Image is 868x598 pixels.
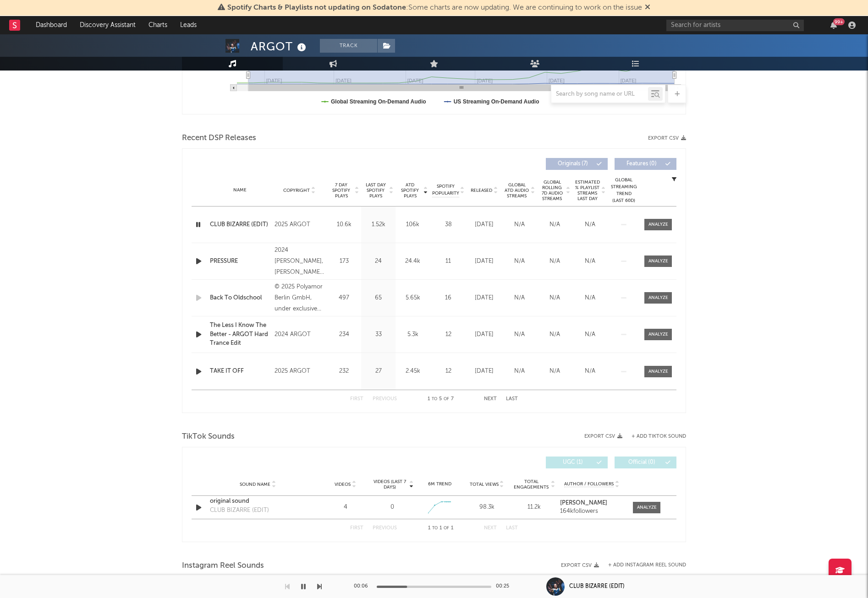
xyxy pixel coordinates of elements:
[210,506,269,515] div: CLUB BIZARRE (EDIT)
[484,526,497,531] button: Next
[599,563,686,568] div: + Add Instagram Reel Sound
[560,500,607,506] strong: [PERSON_NAME]
[283,188,310,193] span: Copyright
[546,457,608,468] button: UGC(1)
[329,294,359,303] div: 497
[539,294,570,303] div: N/A
[569,582,625,591] div: CLUB BIZARRE (EDIT)
[363,294,393,303] div: 65
[432,294,464,303] div: 16
[324,503,367,512] div: 4
[335,482,351,487] span: Videos
[469,257,500,266] div: [DATE]
[830,22,837,29] button: 99+
[398,367,428,376] div: 2.45k
[584,434,622,439] button: Export CSV
[506,397,518,402] button: Last
[504,182,529,199] span: Global ATD Audio Streams
[240,482,270,487] span: Sound Name
[551,91,648,98] input: Search by song name or URL
[666,20,804,31] input: Search for artists
[621,161,663,167] span: Features ( 0 )
[329,367,359,376] div: 232
[469,220,500,229] div: [DATE]
[251,39,308,54] div: ARGOT
[275,219,324,230] div: 2025 ARGOT
[469,367,500,376] div: [DATE]
[363,182,388,199] span: Last Day Spotify Plays
[275,282,324,315] div: © 2025 Polyamor Berlin GmbH, under exclusive license to Universal Music GmbH
[575,179,600,201] span: Estimated % Playlist Streams Last Day
[210,497,306,506] a: original sound
[432,183,459,197] span: Spotify Popularity
[561,563,599,568] button: Export CSV
[363,257,393,266] div: 24
[632,434,686,439] button: + Add TikTok Sound
[210,257,270,266] a: PRESSURE
[575,367,605,376] div: N/A
[432,257,464,266] div: 11
[539,330,570,339] div: N/A
[504,367,535,376] div: N/A
[552,161,594,167] span: Originals ( 7 )
[275,245,324,278] div: 2024 [PERSON_NAME], [PERSON_NAME], [PERSON_NAME]
[469,294,500,303] div: [DATE]
[418,481,461,488] div: 6M Trend
[182,560,264,571] span: Instagram Reel Sounds
[142,16,174,34] a: Charts
[432,367,464,376] div: 12
[354,581,372,592] div: 00:06
[210,367,270,376] a: TAKE IT OFF
[504,330,535,339] div: N/A
[504,294,535,303] div: N/A
[210,220,270,229] a: CLUB BIZARRE (EDIT)
[371,479,408,490] span: Videos (last 7 days)
[575,294,605,303] div: N/A
[398,182,422,199] span: ATD Spotify Plays
[398,294,428,303] div: 5.65k
[363,367,393,376] div: 27
[210,187,270,194] div: Name
[513,479,550,490] span: Total Engagements
[329,330,359,339] div: 234
[504,220,535,229] div: N/A
[513,503,555,512] div: 11.2k
[506,526,518,531] button: Last
[539,367,570,376] div: N/A
[564,481,614,487] span: Author / Followers
[444,397,449,401] span: of
[182,431,235,442] span: TikTok Sounds
[546,158,608,170] button: Originals(7)
[350,397,363,402] button: First
[350,526,363,531] button: First
[415,523,466,534] div: 1 1 1
[504,257,535,266] div: N/A
[615,457,676,468] button: Official(0)
[469,330,500,339] div: [DATE]
[182,133,256,144] span: Recent DSP Releases
[575,257,605,266] div: N/A
[471,188,492,193] span: Released
[29,16,73,34] a: Dashboard
[621,460,663,465] span: Official ( 0 )
[833,18,845,25] div: 99 +
[320,39,377,53] button: Track
[398,220,428,229] div: 106k
[466,503,508,512] div: 98.3k
[552,460,594,465] span: UGC ( 1 )
[210,294,270,303] a: Back To Oldschool
[398,330,428,339] div: 5.3k
[645,4,650,11] span: Dismiss
[73,16,142,34] a: Discovery Assistant
[329,182,353,199] span: 7 Day Spotify Plays
[210,321,270,348] a: The Less I Know The Better - ARGOT Hard Trance Edit
[275,329,324,340] div: 2024 ARGOT
[539,257,570,266] div: N/A
[560,508,624,515] div: 164k followers
[373,526,397,531] button: Previous
[227,4,406,11] span: Spotify Charts & Playlists not updating on Sodatone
